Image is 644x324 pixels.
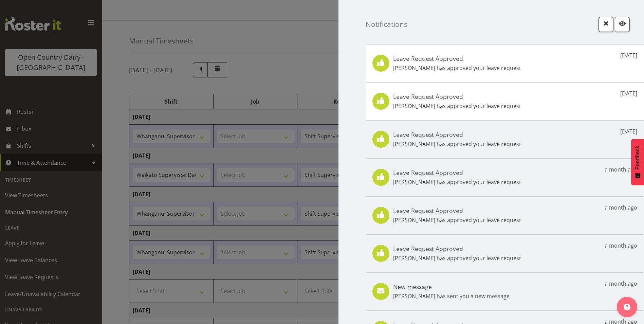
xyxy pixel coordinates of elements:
[366,20,407,28] h4: Notifications
[393,178,521,186] p: [PERSON_NAME] has approved your leave request
[605,165,637,174] p: a month ago
[393,292,510,300] p: [PERSON_NAME] has sent you a new message
[605,280,637,288] p: a month ago
[393,93,521,100] h5: Leave Request Approved
[624,304,630,310] img: help-xxl-2.png
[631,139,644,185] button: Feedback - Show survey
[605,241,637,250] p: a month ago
[393,169,521,176] h5: Leave Request Approved
[393,207,521,214] h5: Leave Request Approved
[620,51,637,59] p: [DATE]
[620,127,637,136] p: [DATE]
[393,245,521,252] h5: Leave Request Approved
[393,102,521,110] p: [PERSON_NAME] has approved your leave request
[599,17,613,32] button: Close
[393,140,521,148] p: [PERSON_NAME] has approved your leave request
[605,203,637,212] p: a month ago
[393,283,510,290] h5: New message
[393,131,521,138] h5: Leave Request Approved
[620,89,637,97] p: [DATE]
[393,55,521,62] h5: Leave Request Approved
[634,146,641,169] span: Feedback
[393,64,521,72] p: [PERSON_NAME] has approved your leave request
[393,216,521,224] p: [PERSON_NAME] has approved your leave request
[393,254,521,262] p: [PERSON_NAME] has approved your leave request
[615,17,630,32] button: Mark as read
